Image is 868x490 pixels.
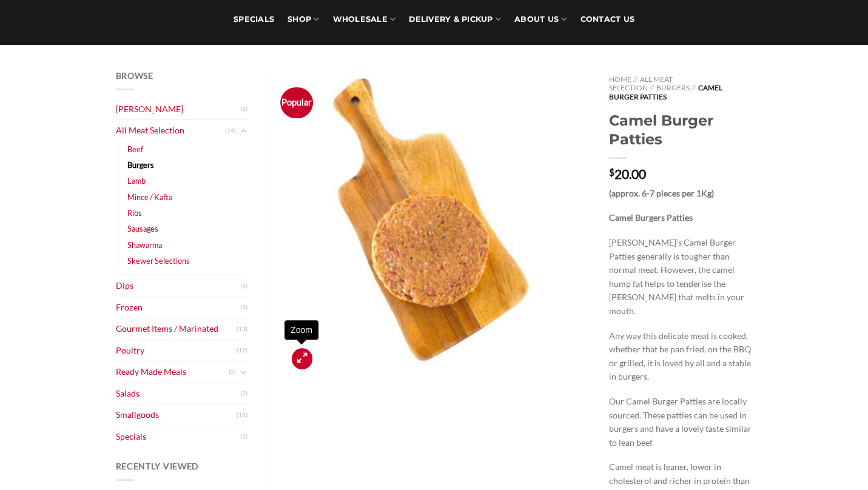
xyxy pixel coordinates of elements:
span: (9) [240,298,247,317]
a: Lamb [127,173,146,189]
strong: Camel Burgers Patties [608,212,692,223]
h1: Camel Burger Patties [608,111,752,149]
a: Poultry [116,340,237,361]
span: $ [608,167,614,177]
a: Ribs [127,205,142,221]
p: Any way this delicate meat is cooked, whether that be pan fried, on the BBQ or grilled, it is lov... [608,329,752,384]
a: All Meat Selection [116,120,226,141]
span: Recently Viewed [116,461,200,471]
span: (1) [240,428,247,446]
span: (2) [240,100,247,118]
strong: (approx. 6-7 pieces per 1Kg) [608,188,713,198]
span: // [633,75,638,84]
a: Sausages [127,221,158,237]
a: All Meat Selection [608,75,672,92]
a: Gourmet Items / Marinated [116,318,237,340]
a: Burgers [127,157,154,173]
a: Mince / Kafta [127,189,172,205]
span: (74) [225,122,236,140]
span: (13) [237,320,247,338]
button: Toggle [239,124,247,138]
a: [PERSON_NAME] [116,99,241,120]
a: Dips [116,275,241,297]
p: Our Camel Burger Patties are locally sourced. These patties can be used in burgers and have a lov... [608,395,752,449]
span: (12) [237,341,247,360]
a: Specials [116,426,241,448]
a: Burgers [656,83,689,92]
span: (18) [237,406,247,425]
button: Toggle [239,366,247,379]
a: Ready Made Meals [116,361,229,383]
a: Frozen [116,297,241,318]
span: (2) [240,384,247,403]
a: Shawarma [127,237,162,253]
a: Skewer Selections [127,253,190,269]
span: Camel Burger Patties [608,83,722,101]
a: Salads [116,383,241,404]
a: Smallgoods [116,404,237,426]
span: // [691,83,696,92]
a: Beef [127,141,143,157]
span: (2) [229,363,236,381]
p: [PERSON_NAME]’s Camel Burger Patties generally is tougher than normal meat. However, the camel hu... [608,236,752,318]
a: Home [608,75,631,84]
img: Camel Burger Patties [284,69,590,375]
span: (5) [240,277,247,295]
bdi: 20.00 [608,166,645,181]
span: // [650,83,654,92]
span: Browse [116,70,153,81]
